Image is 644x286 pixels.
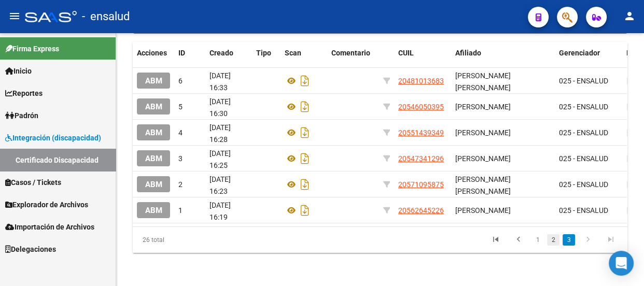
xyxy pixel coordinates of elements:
[133,42,174,64] datatable-header-cell: Acciones
[209,149,231,169] span: [DATE] 16:25
[137,49,167,57] span: Acciones
[559,154,608,163] span: 025 - ENSALUD
[178,128,183,137] span: 4
[5,88,43,99] span: Reportes
[455,154,511,163] span: [PERSON_NAME]
[209,97,231,118] span: [DATE] 16:30
[174,42,205,64] datatable-header-cell: ID
[5,110,38,121] span: Padrón
[578,234,598,246] a: go to next page
[137,150,170,166] button: ABM
[137,73,170,89] button: ABM
[252,42,281,64] datatable-header-cell: Tipo
[8,10,21,22] mat-icon: menu
[5,221,94,233] span: Importación de Archivos
[398,49,414,57] span: CUIL
[561,231,577,249] li: page 3
[559,180,608,189] span: 025 - ENSALUD
[145,154,162,163] span: ABM
[178,49,185,57] span: ID
[137,176,170,192] button: ABM
[178,180,183,189] span: 2
[486,234,506,246] a: go to first page
[545,231,561,249] li: page 2
[531,234,544,246] a: 1
[145,206,162,215] span: ABM
[563,234,575,246] a: 3
[209,123,231,144] span: [DATE] 16:28
[145,128,162,137] span: ABM
[178,154,183,163] span: 3
[209,49,233,57] span: Creado
[509,234,528,246] a: go to previous page
[398,128,444,137] span: 20551439349
[298,124,312,141] i: Descargar documento
[145,180,162,189] span: ABM
[451,42,555,64] datatable-header-cell: Afiliado
[5,177,61,188] span: Casos / Tickets
[298,202,312,219] i: Descargar documento
[209,201,231,221] span: [DATE] 16:19
[394,42,451,64] datatable-header-cell: CUIL
[601,234,621,246] a: go to last page
[137,124,170,140] button: ABM
[133,227,230,253] div: 26 total
[455,175,511,195] span: [PERSON_NAME] [PERSON_NAME]
[455,206,511,214] span: [PERSON_NAME]
[609,251,634,276] div: Open Intercom Messenger
[209,71,231,92] span: [DATE] 16:33
[331,49,370,57] span: Comentario
[455,103,511,111] span: [PERSON_NAME]
[559,206,608,214] span: 025 - ENSALUD
[298,150,312,167] i: Descargar documento
[285,49,301,57] span: Scan
[398,103,444,111] span: 20546050395
[281,42,327,64] datatable-header-cell: Scan
[209,175,231,195] span: [DATE] 16:23
[623,10,636,22] mat-icon: person
[82,5,130,28] span: - ensalud
[145,76,162,85] span: ABM
[455,128,511,137] span: [PERSON_NAME]
[178,206,183,214] span: 1
[298,98,312,115] i: Descargar documento
[178,77,183,85] span: 6
[559,128,608,137] span: 025 - ENSALUD
[5,132,101,144] span: Integración (discapacidad)
[5,199,88,210] span: Explorador de Archivos
[298,176,312,193] i: Descargar documento
[5,65,32,77] span: Inicio
[559,49,600,57] span: Gerenciador
[530,231,545,249] li: page 1
[178,103,183,111] span: 5
[559,103,608,111] span: 025 - ENSALUD
[205,42,252,64] datatable-header-cell: Creado
[547,234,559,246] a: 2
[455,49,481,57] span: Afiliado
[398,206,444,214] span: 20562645226
[5,43,59,54] span: Firma Express
[145,102,162,111] span: ABM
[5,244,56,255] span: Delegaciones
[455,71,511,92] span: [PERSON_NAME] [PERSON_NAME]
[256,49,271,57] span: Tipo
[327,42,379,64] datatable-header-cell: Comentario
[137,98,170,115] button: ABM
[398,77,444,85] span: 20481013683
[398,180,444,189] span: 20571095875
[398,154,444,163] span: 20547341296
[559,77,608,85] span: 025 - ENSALUD
[555,42,622,64] datatable-header-cell: Gerenciador
[298,73,312,89] i: Descargar documento
[137,202,170,218] button: ABM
